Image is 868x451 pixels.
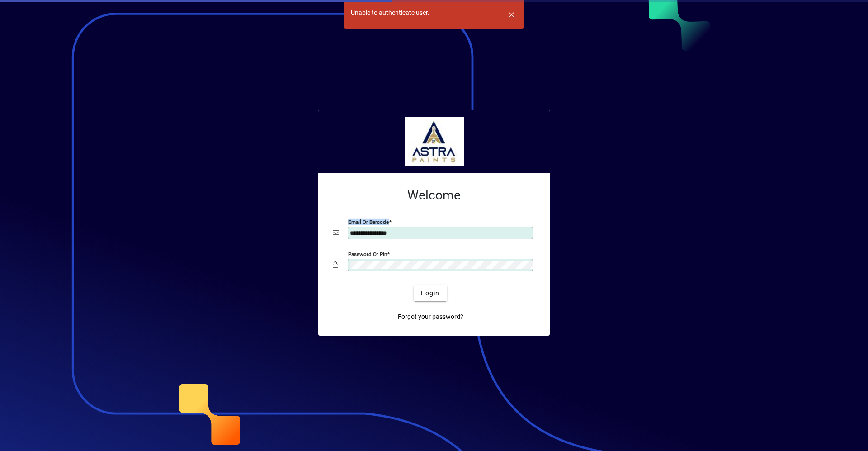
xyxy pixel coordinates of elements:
h2: Welcome [333,188,535,203]
div: Unable to authenticate user. [351,8,429,18]
mat-label: Email or Barcode [348,219,389,225]
button: Login [414,285,447,301]
a: Forgot your password? [394,309,467,325]
mat-label: Password or Pin [348,251,387,257]
span: Forgot your password? [398,312,463,322]
span: Login [421,289,439,298]
button: Dismiss [500,4,522,25]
